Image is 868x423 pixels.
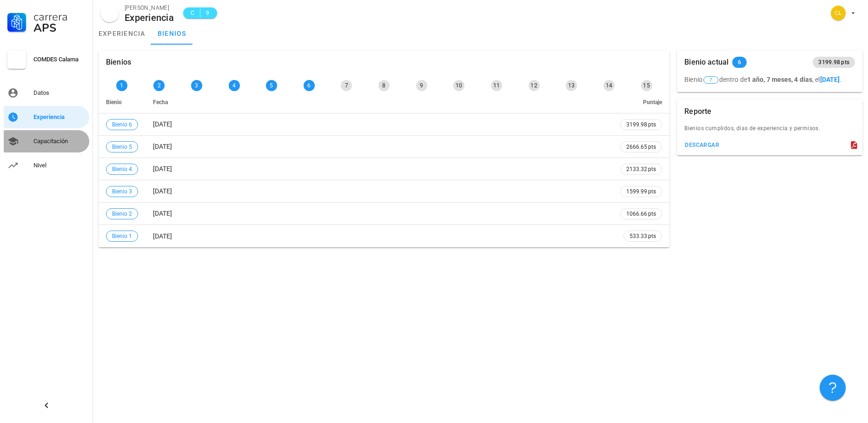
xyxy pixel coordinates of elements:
div: [PERSON_NAME] [125,3,174,13]
a: Experiencia [4,106,89,128]
div: 13 [566,80,577,91]
b: [DATE] [820,76,840,83]
th: Fecha [146,91,613,113]
div: descargar [684,142,719,148]
div: Datos [33,89,86,97]
div: Experiencia [33,113,86,121]
span: el . [815,76,841,83]
th: Bienio [99,91,146,113]
button: descargar [681,139,723,152]
div: 15 [641,80,652,91]
span: 6 [738,57,741,68]
a: bienios [151,22,193,45]
th: Puntaje [613,91,669,113]
span: Puntaje [643,99,662,106]
div: APS [33,22,86,33]
span: 2666.65 pts [626,142,656,152]
div: Capacitación [33,138,86,145]
div: 3 [191,80,202,91]
a: experiencia [93,22,151,45]
div: Bienio actual [684,50,729,74]
div: 8 [378,80,390,91]
div: 5 [266,80,277,91]
span: 9 [204,8,212,18]
div: Bienios cumplidos, dias de experiencia y permisos. [677,124,862,139]
div: avatar [831,6,846,20]
b: 1 año, 7 meses, 4 días [747,76,812,83]
span: 1599.99 pts [626,187,656,196]
span: C [189,8,196,18]
div: Experiencia [125,13,174,23]
span: Fecha [153,99,168,106]
span: [DATE] [153,232,172,240]
div: COMDES Calama [33,56,86,63]
div: 10 [453,80,464,91]
div: 12 [529,80,540,91]
span: Bienio dentro de , [684,76,814,83]
span: Bienio 5 [112,142,132,152]
div: 14 [603,80,615,91]
div: avatar [100,4,119,22]
span: [DATE] [153,210,172,217]
div: 2 [153,80,165,91]
div: 9 [416,80,427,91]
div: 6 [304,80,315,91]
span: [DATE] [153,165,172,172]
div: Reporte [684,99,711,124]
div: 1 [116,80,127,91]
div: 11 [491,80,502,91]
div: Nivel [33,162,86,169]
span: 3199.98 pts [818,57,849,68]
span: Bienio 4 [112,164,132,174]
span: 1066.66 pts [626,209,656,218]
span: 533.33 pts [629,231,656,241]
span: 3199.98 pts [626,120,656,129]
span: 2133.32 pts [626,165,656,174]
span: [DATE] [153,143,172,150]
span: [DATE] [153,120,172,128]
span: Bienio 6 [112,119,132,130]
span: Bienio 3 [112,186,132,197]
div: 4 [229,80,240,91]
span: [DATE] [153,187,172,195]
span: 7 [709,77,712,83]
span: Bienio 1 [112,231,132,241]
div: Carrera [33,11,86,22]
span: Bienio [106,99,122,106]
div: 7 [341,80,352,91]
a: Datos [4,82,89,104]
div: Bienios [106,50,131,74]
span: Bienio 2 [112,209,132,219]
a: Nivel [4,154,89,177]
a: Capacitación [4,130,89,152]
